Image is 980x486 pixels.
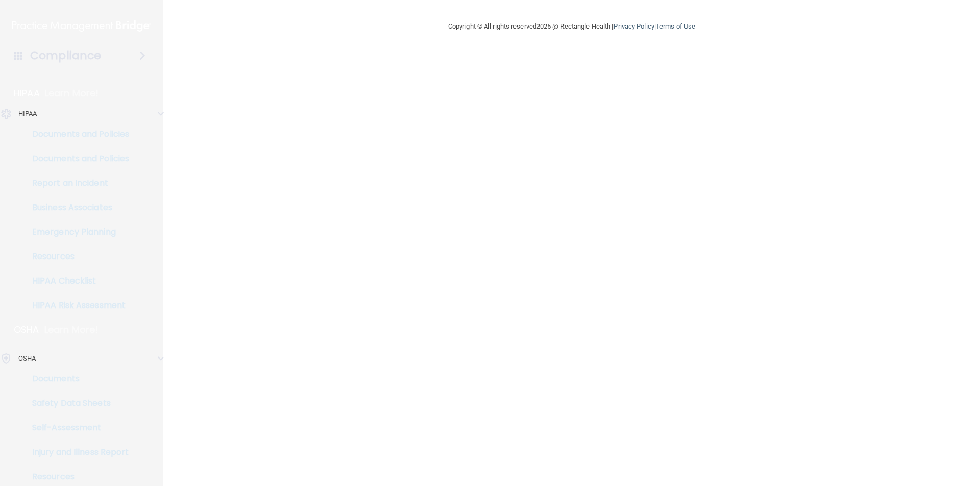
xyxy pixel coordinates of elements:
[14,87,40,99] p: HIPAA
[7,374,146,384] p: Documents
[385,10,758,43] div: Copyright © All rights reserved 2025 @ Rectangle Health | |
[12,16,151,36] img: PMB logo
[7,178,146,188] p: Report an Incident
[7,300,146,311] p: HIPAA Risk Assessment
[7,398,146,408] p: Safety Data Sheets
[14,324,39,336] p: OSHA
[7,202,146,213] p: Business Associates
[7,129,146,139] p: Documents and Policies
[7,227,146,237] p: Emergency Planning
[7,472,146,482] p: Resources
[44,324,99,336] p: Learn More!
[30,48,101,63] h4: Compliance
[614,22,654,30] a: Privacy Policy
[7,251,146,262] p: Resources
[18,108,37,120] p: HIPAA
[7,423,146,433] p: Self-Assessment
[7,447,146,457] p: Injury and Illness Report
[7,276,146,286] p: HIPAA Checklist
[45,87,99,99] p: Learn More!
[7,154,146,164] p: Documents and Policies
[18,352,36,365] p: OSHA
[656,22,695,30] a: Terms of Use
